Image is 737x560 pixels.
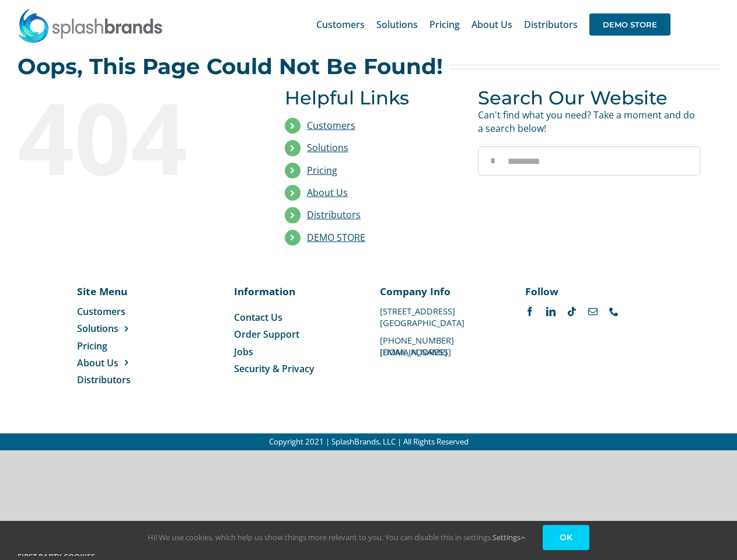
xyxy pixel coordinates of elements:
a: DEMO STORE [307,231,365,244]
a: Distributors [524,6,578,43]
a: Customers [307,119,355,132]
span: Distributors [77,373,131,386]
a: About Us [77,356,156,369]
p: Site Menu [77,284,156,298]
h3: Search Our Website [478,87,700,108]
span: Hi! We use cookies, which help us show things more relevant to you. You can disable this in setti... [148,532,525,542]
p: Follow [525,284,648,298]
span: Jobs [234,345,253,358]
a: Pricing [429,6,460,43]
div: 404 [18,87,240,186]
a: Pricing [77,339,156,352]
span: Customers [316,20,365,29]
span: Pricing [77,339,107,352]
a: DEMO STORE [589,6,670,43]
span: Security & Privacy [234,362,315,375]
a: OK [543,525,589,550]
span: About Us [471,20,512,29]
a: Solutions [307,141,348,154]
a: About Us [307,186,348,199]
p: Company Info [380,284,503,298]
span: Order Support [234,328,299,341]
span: Solutions [376,20,418,29]
nav: Main Menu [316,6,670,43]
span: Contact Us [234,311,282,324]
p: Information [234,284,357,298]
a: Jobs [234,345,357,358]
span: About Us [77,356,118,369]
a: Security & Privacy [234,362,357,375]
a: mail [588,307,598,316]
a: Distributors [307,208,361,221]
a: Customers [316,6,365,43]
input: Search [478,146,507,176]
span: Distributors [524,20,578,29]
h2: Oops, This Page Could Not Be Found! [18,55,443,78]
a: Order Support [234,328,357,341]
a: Settings [493,532,525,542]
a: Customers [77,305,156,318]
span: Pricing [429,20,460,29]
a: Pricing [307,164,337,177]
h3: Helpful Links [285,87,460,108]
input: Search... [478,146,700,176]
a: linkedin [546,307,556,316]
a: phone [609,307,619,316]
a: Contact Us [234,311,357,324]
a: facebook [525,307,535,316]
p: Can't find what you need? Take a moment and do a search below! [478,108,700,135]
span: DEMO STORE [589,13,670,36]
nav: Menu [234,311,357,376]
a: tiktok [567,307,577,316]
span: Solutions [77,322,118,335]
a: Solutions [77,322,156,335]
span: Customers [77,305,125,318]
nav: Menu [77,305,156,387]
a: Distributors [77,373,156,386]
img: SplashBrands.com Logo [18,8,163,43]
